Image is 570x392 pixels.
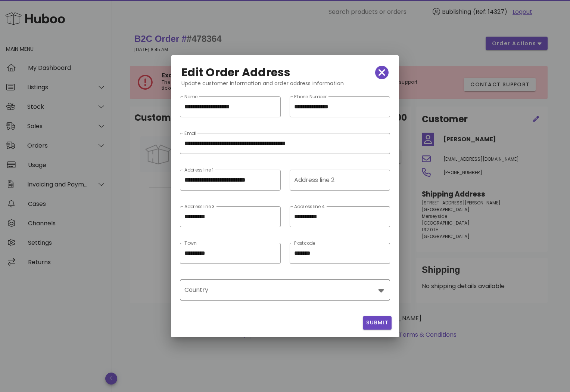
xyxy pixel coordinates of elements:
[181,67,291,78] h2: Edit Order Address
[294,204,325,210] label: Address line 4
[294,94,327,100] label: Phone Number
[184,94,197,100] label: Name
[184,241,196,246] label: Town
[294,241,315,246] label: Postcode
[175,79,395,93] div: Update customer information and order address information
[184,204,215,210] label: Address line 3
[363,316,392,330] button: Submit
[184,167,214,173] label: Address line 1
[366,319,389,327] span: Submit
[184,131,196,136] label: Email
